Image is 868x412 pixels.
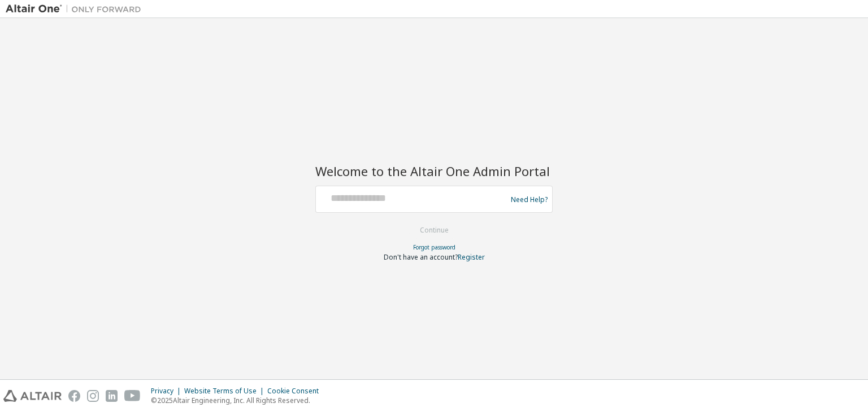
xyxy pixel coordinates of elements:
span: Don't have an account? [384,252,458,262]
h2: Welcome to the Altair One Admin Portal [315,163,553,179]
div: Privacy [151,387,184,396]
img: youtube.svg [124,390,141,402]
img: linkedin.svg [106,390,118,402]
img: Altair One [6,3,147,15]
a: Need Help? [511,199,548,200]
p: © 2025 Altair Engineering, Inc. All Rights Reserved. [151,396,325,405]
div: Cookie Consent [267,387,325,396]
a: Forgot password [413,243,455,251]
img: instagram.svg [87,390,99,402]
img: altair_logo.svg [3,390,62,402]
div: Website Terms of Use [184,387,267,396]
a: Register [458,252,485,262]
img: facebook.svg [68,390,80,402]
